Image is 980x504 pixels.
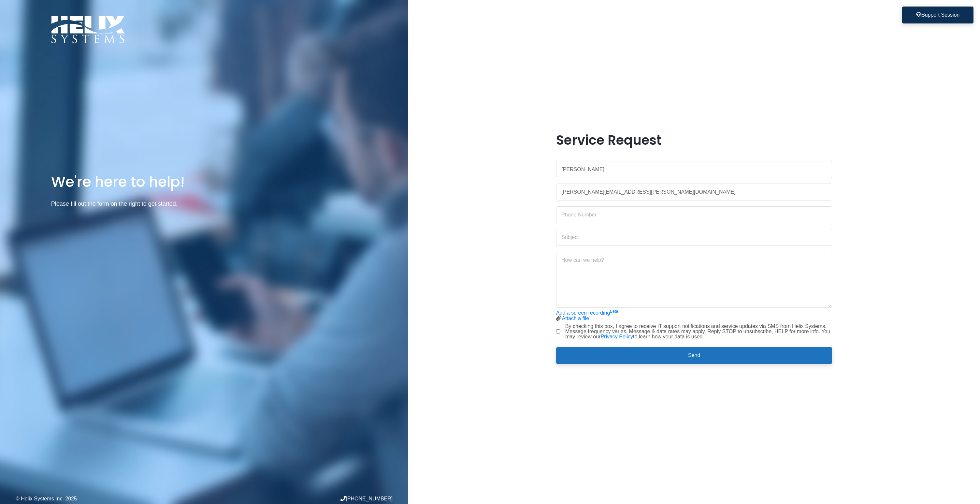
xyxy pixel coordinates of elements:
input: Name [556,161,832,178]
h1: Service Request [556,132,832,148]
input: Phone Number [556,206,832,223]
h1: We're here to help! [51,172,357,191]
input: Subject [556,229,832,246]
input: Work Email [556,184,832,200]
div: © Helix Systems Inc. 2025 [16,496,204,501]
a: Add a screen recordingBeta [556,310,618,316]
p: Please fill out the form on the right to get started. [51,199,357,209]
a: Privacy Policy [600,334,633,339]
a: Attach a file [562,316,589,321]
img: Logo [51,16,125,43]
div: [PHONE_NUMBER] [204,496,393,501]
button: Support Session [902,7,973,23]
button: Send [556,347,832,364]
label: By checking this box, I agree to receive IT support notifications and service updates via SMS fro... [565,324,832,339]
sup: Beta [610,309,618,314]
